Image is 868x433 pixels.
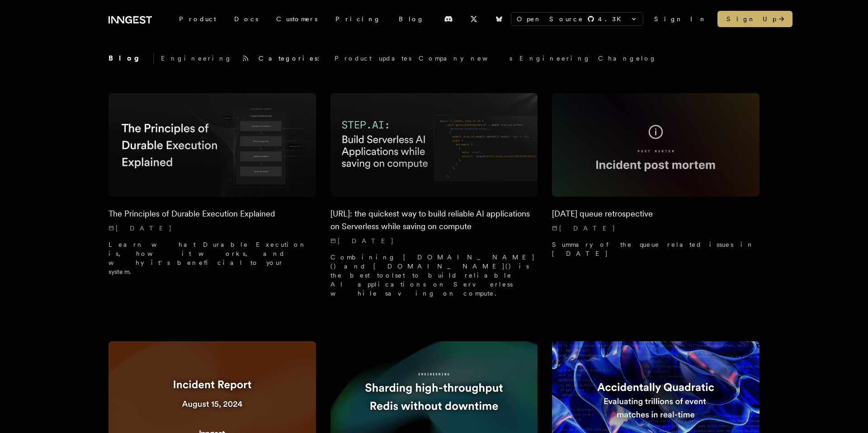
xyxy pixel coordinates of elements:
[517,14,584,24] span: Open Source
[489,12,509,26] a: Bluesky
[419,54,512,63] a: Company news
[552,93,759,265] a: Featured image for October 2024 queue retrospective blog post[DATE] queue retrospective[DATE] Sum...
[108,53,154,64] h2: Blog
[464,12,484,26] a: X
[552,207,759,220] h2: [DATE] queue retrospective
[108,207,316,220] h2: The Principles of Durable Execution Explained
[598,54,657,63] a: Changelog
[326,11,390,27] a: Pricing
[330,93,538,305] a: Featured image for step.ai: the quickest way to build reliable AI applications on Serverless whil...
[108,93,316,283] a: Featured image for The Principles of Durable Execution Explained blog postThe Principles of Durab...
[170,11,225,27] div: Product
[330,253,538,298] p: Combining [DOMAIN_NAME]() and [DOMAIN_NAME]() is the best toolset to build reliable AI applicatio...
[330,93,538,197] img: Featured image for step.ai: the quickest way to build reliable AI applications on Serverless whil...
[552,240,759,258] p: Summary of the queue related issues in [DATE]
[161,54,232,63] p: Engineering
[439,12,458,26] a: Discord
[717,11,793,27] a: Sign Up
[330,236,538,245] p: [DATE]
[108,224,316,233] p: [DATE]
[259,54,327,63] span: Categories:
[267,11,326,27] a: Customers
[598,14,627,24] span: 4.3 K
[225,11,267,27] a: Docs
[335,54,411,63] a: Product updates
[390,11,433,27] a: Blog
[108,93,316,197] img: Featured image for The Principles of Durable Execution Explained blog post
[330,207,538,233] h2: [URL]: the quickest way to build reliable AI applications on Serverless while saving on compute
[654,14,707,24] a: Sign In
[519,54,591,63] a: Engineering
[552,93,759,197] img: Featured image for October 2024 queue retrospective blog post
[552,224,759,233] p: [DATE]
[108,240,316,276] p: Learn what Durable Execution is, how it works, and why it's beneficial to your system.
